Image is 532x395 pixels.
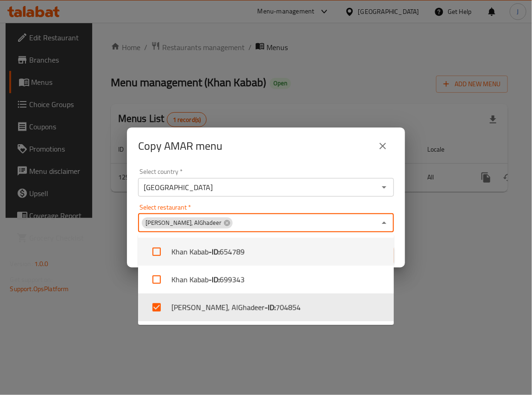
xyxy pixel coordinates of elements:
[220,246,245,257] span: 654789
[138,238,394,266] li: Khan Kabab
[220,274,245,285] span: 699343
[142,217,233,229] div: [PERSON_NAME], AlGhadeer
[372,135,394,157] button: close
[378,217,391,229] button: Close
[378,181,391,194] button: Open
[142,218,225,227] span: [PERSON_NAME], AlGhadeer
[209,274,220,285] b: - ID:
[138,139,222,153] h2: Copy AMAR menu
[276,302,301,313] span: 704854
[209,246,220,257] b: - ID:
[138,293,394,321] li: [PERSON_NAME], AlGhadeer
[138,266,394,293] li: Khan Kabab
[265,302,276,313] b: - ID:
